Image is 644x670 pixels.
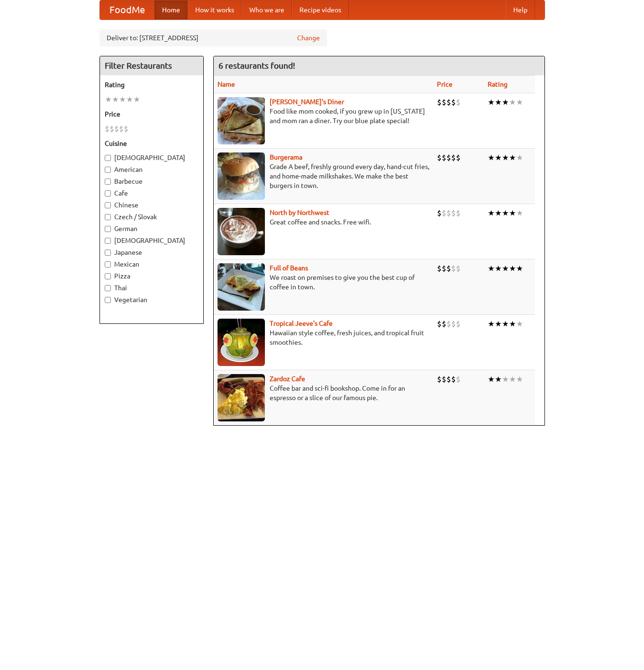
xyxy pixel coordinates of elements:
[100,0,154,19] a: FoodMe
[488,263,495,274] li: ★
[105,124,109,134] li: $
[446,263,451,274] li: $
[270,98,344,106] a: [PERSON_NAME]'s Diner
[451,263,456,274] li: $
[218,61,295,70] ng-pluralize: 6 restaurants found!
[270,375,305,383] b: Zardoz Cafe
[105,202,111,208] input: Chinese
[516,263,523,274] li: ★
[154,0,188,19] a: Home
[105,80,199,89] h5: Rating
[218,273,429,292] p: We roast on premises to give you the best cup of coffee in town.
[105,236,199,245] label: [DEMOGRAPHIC_DATA]
[105,94,112,105] li: ★
[488,80,508,88] a: Rating
[105,155,111,161] input: [DEMOGRAPHIC_DATA]
[502,208,509,218] li: ★
[495,208,502,218] li: ★
[218,384,429,402] p: Coffee bar and sci-fi bookshop. Come in for an espresso or a slice of our famous pie.
[442,263,446,274] li: $
[451,97,456,107] li: $
[502,152,509,163] li: ★
[218,152,265,200] img: burgerama.jpg
[502,97,509,107] li: ★
[506,0,535,19] a: Help
[270,320,333,327] a: Tropical Jeeve's Cafe
[446,97,451,107] li: $
[105,153,199,162] label: [DEMOGRAPHIC_DATA]
[270,264,308,272] a: Full of Beans
[488,97,495,107] li: ★
[218,107,429,125] p: Food like mom cooked, if you grew up in [US_STATE] and mom ran a diner. Try our blue plate special!
[105,139,199,148] h5: Cuisine
[105,212,199,222] label: Czech / Slovak
[105,238,111,244] input: [DEMOGRAPHIC_DATA]
[105,250,111,256] input: Japanese
[100,29,327,46] div: Deliver to: [STREET_ADDRESS]
[105,283,199,293] label: Thai
[270,209,329,216] b: North by Northwest
[488,208,495,218] li: ★
[502,263,509,274] li: ★
[446,152,451,163] li: $
[442,97,446,107] li: $
[105,109,199,119] h5: Price
[509,374,516,384] li: ★
[502,319,509,329] li: ★
[456,374,461,384] li: $
[516,319,523,329] li: ★
[218,374,265,421] img: zardoz.jpg
[446,208,451,218] li: $
[218,263,265,311] img: beans.jpg
[119,124,124,134] li: $
[437,319,442,329] li: $
[456,208,461,218] li: $
[509,263,516,274] li: ★
[242,0,292,19] a: Who we are
[105,167,111,173] input: American
[119,94,126,105] li: ★
[502,374,509,384] li: ★
[437,80,453,88] a: Price
[442,208,446,218] li: $
[124,124,128,134] li: $
[509,208,516,218] li: ★
[112,94,119,105] li: ★
[218,162,429,190] p: Grade A beef, freshly ground every day, hand-cut fries, and home-made milkshakes. We make the bes...
[105,248,199,257] label: Japanese
[437,374,442,384] li: $
[105,179,111,185] input: Barbecue
[442,152,446,163] li: $
[218,97,265,144] img: sallys.jpg
[509,319,516,329] li: ★
[488,152,495,163] li: ★
[126,94,133,105] li: ★
[509,97,516,107] li: ★
[437,208,442,218] li: $
[114,124,119,134] li: $
[105,271,199,281] label: Pizza
[188,0,242,19] a: How it works
[446,374,451,384] li: $
[218,217,429,227] p: Great coffee and snacks. Free wifi.
[218,319,265,366] img: jeeves.jpg
[100,56,203,75] h4: Filter Restaurants
[105,226,111,232] input: German
[105,259,199,269] label: Mexican
[495,319,502,329] li: ★
[105,165,199,174] label: American
[105,200,199,210] label: Chinese
[456,97,461,107] li: $
[105,214,111,220] input: Czech / Slovak
[516,374,523,384] li: ★
[516,208,523,218] li: ★
[297,33,320,43] a: Change
[105,190,111,197] input: Cafe
[270,153,302,161] a: Burgerama
[495,374,502,384] li: ★
[456,152,461,163] li: $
